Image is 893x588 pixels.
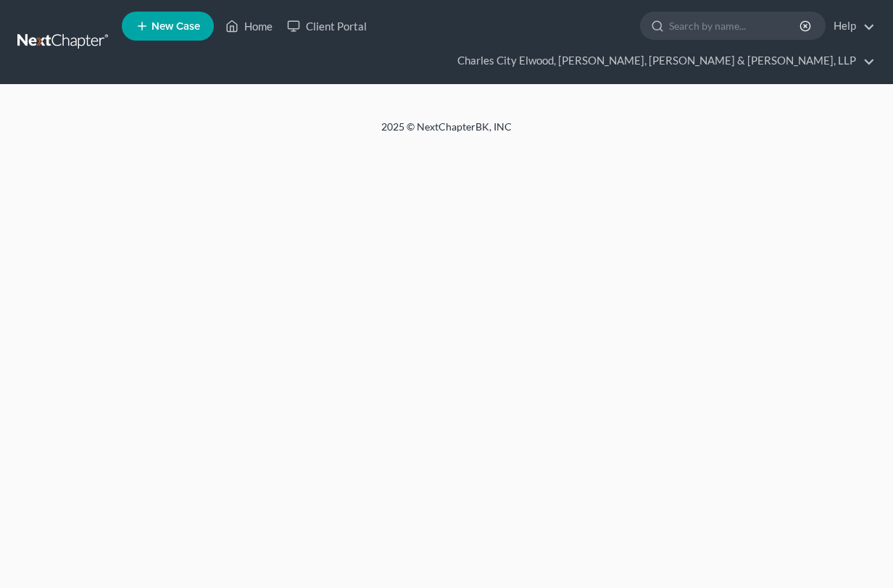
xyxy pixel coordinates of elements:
[33,120,860,146] div: 2025 © NextChapterBK, INC
[669,12,802,39] input: Search by name...
[218,13,280,39] a: Home
[450,48,875,74] a: Charles City Elwood, [PERSON_NAME], [PERSON_NAME] & [PERSON_NAME], LLP
[280,13,374,39] a: Client Portal
[826,13,875,39] a: Help
[151,21,200,32] span: New Case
